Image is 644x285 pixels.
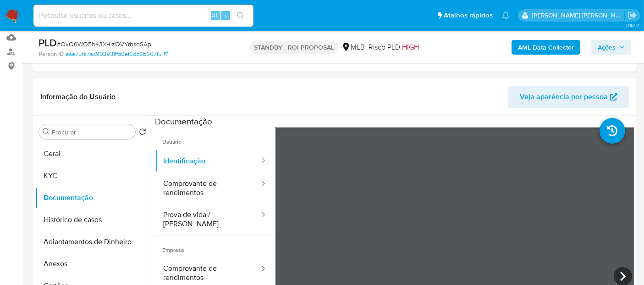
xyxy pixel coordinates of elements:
[626,22,639,29] span: 3.161.2
[33,10,253,22] input: Pesquise usuários ou casos...
[35,253,150,275] button: Anexos
[35,143,150,165] button: Geral
[35,187,150,209] button: Documentação
[369,42,419,52] span: Risco PLD:
[520,86,608,108] span: Veja aparência por pessoa
[231,9,250,22] button: search-icon
[35,209,150,231] button: Histórico de casos
[39,50,64,58] b: Person ID
[212,11,219,20] span: Alt
[52,128,132,136] input: Procurar
[39,35,57,50] b: PLD
[591,40,631,55] button: Ações
[598,40,616,55] span: Ações
[532,11,625,20] p: luciana.joia@mercadopago.com.br
[512,40,580,55] button: AML Data Collector
[139,128,146,138] button: Retornar ao pedido padrão
[35,231,150,253] button: Adiantamentos de Dinheiro
[341,42,365,52] div: MLB
[402,42,419,52] span: HIGH
[66,50,168,58] a: eae75fa7ac903931ffd0ef0db6b667f5
[508,86,629,108] button: Veja aparência por pessoa
[43,128,50,135] button: Procurar
[250,41,338,54] p: STANDBY - ROI PROPOSAL
[35,165,150,187] button: KYC
[518,40,574,55] b: AML Data Collector
[502,11,510,19] a: Notificações
[57,39,151,49] span: # QxQ6WO5h43X4izQVYrbsoSAp
[444,11,493,20] span: Atalhos rápidos
[224,11,227,20] span: s
[627,11,637,20] a: Sair
[40,92,116,101] h1: Informação do Usuário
